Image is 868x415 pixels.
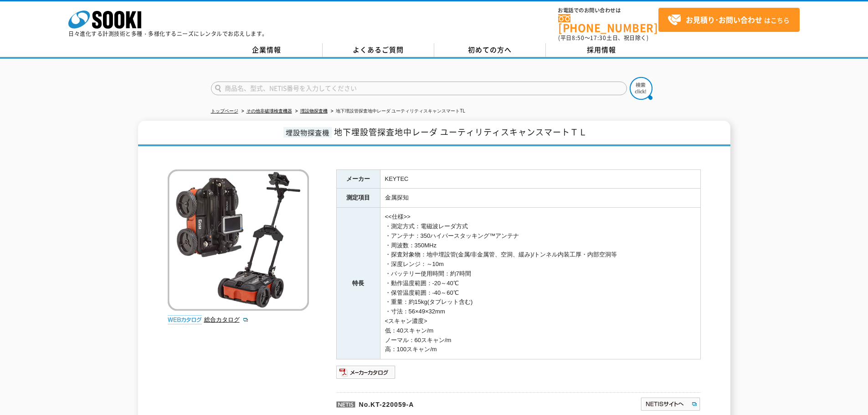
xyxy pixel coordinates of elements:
span: 初めての方へ [468,45,512,55]
strong: お見積り･お問い合わせ [686,14,762,25]
th: 特長 [336,208,380,359]
a: その他非破壊検査機器 [247,108,292,113]
input: 商品名、型式、NETIS番号を入力してください [211,82,627,95]
a: 総合カタログ [204,316,249,323]
span: 8:50 [572,34,585,42]
span: お電話でのお問い合わせは [558,8,658,13]
a: [PHONE_NUMBER] [558,14,658,33]
td: KEYTEC [380,169,700,189]
a: お見積り･お問い合わせはこちら [658,8,800,32]
li: 地下埋設管探査地中レーダ ユーティリティスキャンスマートTL [329,107,465,116]
td: 金属探知 [380,189,700,208]
a: 初めての方へ [434,43,546,57]
th: 測定項目 [336,189,380,208]
p: No.KT-220059-A [336,392,552,414]
img: 地下埋設管探査地中レーダ ユーティリティスキャンスマートTL [168,169,309,311]
span: 17:30 [590,34,606,42]
img: NETISサイトへ [640,397,701,411]
span: (平日 ～ 土日、祝日除く) [558,34,648,42]
span: 地下埋設管探査地中レーダ ユーティリティスキャンスマートＴＬ [334,126,587,138]
span: はこちら [668,13,790,27]
a: 企業情報 [211,43,323,57]
span: 埋設物探査機 [283,127,332,138]
a: 採用情報 [546,43,657,57]
a: よくあるご質問 [323,43,434,57]
a: トップページ [211,108,238,113]
th: メーカー [336,169,380,189]
img: メーカーカタログ [336,365,396,379]
a: 埋設物探査機 [300,108,328,113]
p: 日々進化する計測技術と多種・多様化するニーズにレンタルでお応えします。 [68,31,268,36]
img: webカタログ [168,315,202,324]
td: <<仕様>> ・測定方式：電磁波レーダ方式 ・アンテナ：350ハイパースタッキング™アンテナ ・周波数：350MHz ・探査対象物：地中埋設管(金属/非金属管、空洞、緩み)/トンネル内装工厚・内... [380,208,700,359]
img: btn_search.png [630,77,652,100]
a: メーカーカタログ [336,371,396,378]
